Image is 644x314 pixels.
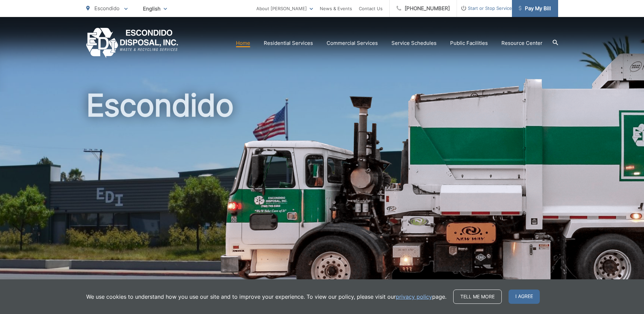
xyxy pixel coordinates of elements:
[138,3,172,15] span: English
[501,39,542,47] a: Resource Center
[86,88,558,303] h1: Escondido
[320,4,352,13] a: News & Events
[327,39,378,47] a: Commercial Services
[450,39,488,47] a: Public Facilities
[94,5,119,12] span: Escondido
[264,39,313,47] a: Residential Services
[256,4,313,13] a: About [PERSON_NAME]
[86,293,446,301] p: We use cookies to understand how you use our site and to improve your experience. To view our pol...
[396,293,432,301] a: privacy policy
[519,4,551,13] span: Pay My Bill
[391,39,437,47] a: Service Schedules
[453,290,502,304] a: Tell me more
[236,39,250,47] a: Home
[86,28,178,58] a: EDCD logo. Return to the homepage.
[509,290,540,304] span: I agree
[359,4,383,13] a: Contact Us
